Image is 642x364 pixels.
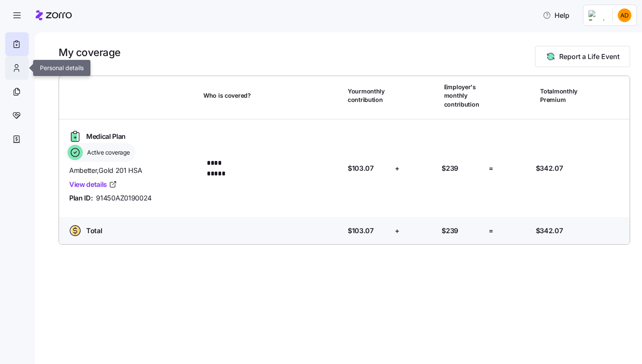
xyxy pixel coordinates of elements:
[348,163,374,174] span: $103.07
[489,163,493,174] span: =
[536,226,563,236] span: $342.07
[536,163,563,174] span: $342.07
[559,51,619,62] span: Report a Life Event
[395,226,400,236] span: +
[348,87,389,104] span: Your monthly contribution
[84,148,130,157] span: Active coverage
[618,8,631,22] img: e1c3b7da28ea0c4c16aa0836a3302627
[540,87,581,104] span: Total monthly Premium
[543,10,569,20] span: Help
[442,226,458,236] span: $239
[59,46,121,59] h1: My coverage
[69,193,93,203] span: Plan ID:
[96,193,152,203] span: 91450AZ0190024
[69,179,117,190] a: View details
[444,83,485,109] span: Employer's monthly contribution
[395,163,400,174] span: +
[535,46,630,67] button: Report a Life Event
[86,131,126,142] span: Medical Plan
[442,163,458,174] span: $239
[69,165,197,176] span: Ambetter , Gold 201 HSA
[348,226,374,236] span: $103.07
[203,91,251,100] span: Who is covered?
[489,226,493,236] span: =
[536,7,576,24] button: Help
[588,10,605,20] img: Employer logo
[86,226,102,236] span: Total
